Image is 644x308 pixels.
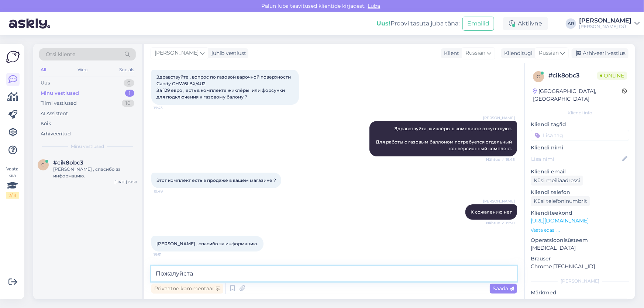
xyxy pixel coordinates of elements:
p: Vaata edasi ... [531,227,629,233]
span: Nähtud ✓ 19:45 [486,157,515,162]
div: Arhiveeri vestlus [572,48,628,58]
div: [PERSON_NAME] [531,278,629,284]
span: Saada [493,285,514,292]
span: К сожалению нет [471,209,512,215]
div: Aktiivne [503,17,548,30]
div: 10 [122,100,134,107]
input: Lisa nimi [531,155,621,163]
span: c [42,162,45,167]
div: [PERSON_NAME] , спасибо за информацию. [53,166,137,179]
div: [DATE] 19:50 [114,179,137,185]
p: Brauser [531,255,629,263]
button: Emailid [462,17,494,31]
div: [GEOGRAPHIC_DATA], [GEOGRAPHIC_DATA] [533,87,622,103]
p: Kliendi tag'id [531,121,629,128]
div: 1 [125,90,134,97]
span: Otsi kliente [46,51,75,58]
textarea: Пожалуйста [151,266,517,281]
img: Askly Logo [6,50,20,64]
a: [URL][DOMAIN_NAME] [531,217,589,224]
span: [PERSON_NAME] [483,198,515,204]
span: Russian [539,49,559,57]
div: [PERSON_NAME] OÜ [579,24,631,30]
div: juhib vestlust [209,49,246,57]
div: Klienditugi [501,49,533,57]
div: # cik8obc3 [548,71,597,80]
span: Здравствуйте , вопрос по газовой варочной поверхности Candy CHW6LBX/4U2 За 129 евро , есть в комп... [156,74,292,100]
span: Nähtud ✓ 19:50 [486,220,515,226]
p: Märkmed [531,289,629,297]
div: 0 [124,79,134,87]
p: Operatsioonisüsteem [531,236,629,244]
div: Uus [41,79,50,87]
div: Socials [118,65,136,75]
p: Chrome [TECHNICAL_ID] [531,263,629,270]
div: Arhiveeritud [41,130,71,138]
span: Здравствуйте, жиклёры в комплекте отсутствуют. Для работы с газовым баллоном потребуется отдельны... [376,126,513,151]
div: All [39,65,48,75]
div: Kõik [41,120,51,127]
span: Luba [366,3,383,9]
span: [PERSON_NAME] [155,49,199,57]
p: Kliendi nimi [531,144,629,152]
b: Uus! [376,20,390,27]
div: Vaata siia [6,166,19,199]
input: Lisa tag [531,130,629,141]
div: Proovi tasuta juba täna: [376,19,459,28]
div: Küsi meiliaadressi [531,176,583,186]
p: [MEDICAL_DATA] [531,244,629,252]
div: Web [76,65,89,75]
span: c [537,74,540,79]
a: [PERSON_NAME][PERSON_NAME] OÜ [579,18,640,30]
div: Küsi telefoninumbrit [531,196,590,206]
div: Kliendi info [531,110,629,116]
span: #cik8obc3 [53,159,83,166]
div: [PERSON_NAME] [579,18,631,24]
span: [PERSON_NAME] [483,115,515,121]
span: Russian [465,49,485,57]
span: 19:51 [154,252,181,257]
span: 19:49 [154,188,181,194]
div: AR [566,18,576,29]
div: Minu vestlused [41,90,79,97]
p: Kliendi telefon [531,188,629,196]
span: Этот комплект есть в продаже в вашем магазине ? [156,177,276,183]
span: Online [597,72,627,80]
span: [PERSON_NAME] , спасибо за информацию. [156,241,258,246]
p: Klienditeekond [531,209,629,217]
div: Privaatne kommentaar [151,284,223,294]
div: AI Assistent [41,110,68,117]
div: Tiimi vestlused [41,100,77,107]
span: Minu vestlused [71,143,104,150]
div: 2 / 3 [6,192,19,199]
p: Kliendi email [531,168,629,176]
span: 19:43 [154,105,181,111]
div: Klient [441,49,459,57]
